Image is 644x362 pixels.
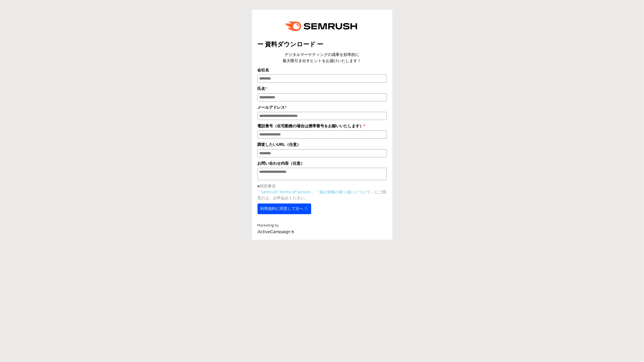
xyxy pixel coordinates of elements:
[258,51,387,64] center: デジタルマーケティングの成果を効率的に 最大限引き出すヒントをお届けいたします！
[258,67,387,73] label: 会社名
[258,40,387,49] title: ー 資料ダウンロード ー
[258,203,311,214] button: 利用規約に同意して次へ ▷
[258,189,315,194] a: 「Semrush Terms of Service」
[258,123,387,129] label: 電話番号（在宅勤務の場合は携帯番号をお願いいたします）
[258,223,387,228] div: Marketing by
[258,183,387,189] p: ■同意事項
[281,15,363,37] img: e6a379fe-ca9f-484e-8561-e79cf3a04b3f.png
[258,160,387,166] label: お問い合わせ内容（任意）
[258,104,387,110] label: メールアドレス
[258,141,387,148] label: 調査したいURL（任意）
[316,189,375,194] a: 「個人情報の取り扱いについて」
[258,85,387,92] label: 氏名
[258,189,387,201] p: にご同意の上、お申込みください。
